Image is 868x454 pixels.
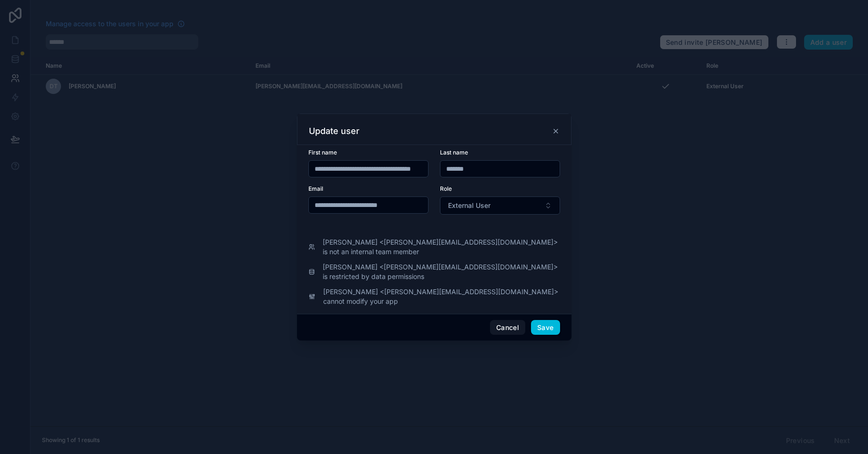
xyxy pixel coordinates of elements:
button: Save [531,320,560,335]
span: [PERSON_NAME] <[PERSON_NAME][EMAIL_ADDRESS][DOMAIN_NAME]> is not an internal team member [323,237,560,257]
span: Last name [440,149,468,156]
span: Email [308,185,323,192]
span: First name [308,149,337,156]
span: Role [440,185,452,192]
button: Select Button [440,196,560,215]
button: Cancel [490,320,525,335]
span: External User [448,201,490,210]
span: [PERSON_NAME] <[PERSON_NAME][EMAIL_ADDRESS][DOMAIN_NAME]> cannot modify your app [323,287,560,306]
h3: Update user [309,125,359,137]
span: [PERSON_NAME] <[PERSON_NAME][EMAIL_ADDRESS][DOMAIN_NAME]> is restricted by data permissions [323,262,560,281]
